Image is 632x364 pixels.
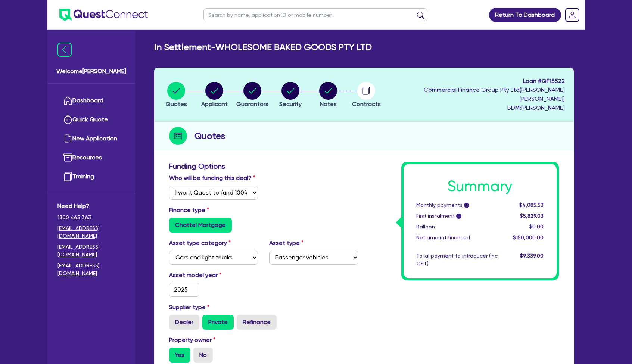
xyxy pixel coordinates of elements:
div: Total payment to introducer (inc GST) [411,252,503,268]
label: Dealer [169,315,199,330]
span: Welcome [PERSON_NAME] [56,67,126,76]
label: Chattel Mortgage [169,218,232,233]
span: Quotes [166,100,187,108]
a: Dashboard [57,91,125,110]
button: Security [279,81,302,109]
span: i [464,203,469,208]
input: Search by name, application ID or mobile number... [203,8,427,21]
h3: Funding Options [169,162,358,171]
span: Loan # QF15522 [387,77,565,85]
label: Private [202,315,234,330]
a: Training [57,167,125,186]
a: [EMAIL_ADDRESS][DOMAIN_NAME] [57,243,125,259]
a: Quick Quote [57,110,125,129]
img: step-icon [169,127,187,145]
label: No [193,348,213,363]
button: Contracts [352,81,381,109]
a: [EMAIL_ADDRESS][DOMAIN_NAME] [57,224,125,240]
span: $0.00 [529,224,544,230]
span: $9,339.00 [520,253,544,259]
span: BDM: [PERSON_NAME] [387,103,565,112]
img: resources [63,153,72,162]
button: Notes [319,81,337,109]
span: 1300 465 363 [57,214,125,221]
span: i [456,214,461,219]
img: new-application [63,134,72,143]
img: quick-quote [63,115,72,124]
span: $150,000.00 [513,234,544,240]
button: Guarantors [236,81,269,109]
span: Guarantors [236,100,268,108]
button: Applicant [201,81,228,109]
label: Who will be funding this deal? [169,174,255,183]
a: Dropdown toggle [563,5,582,25]
span: Contracts [352,100,381,108]
a: [EMAIL_ADDRESS][DOMAIN_NAME] [57,262,125,277]
button: Quotes [165,81,187,109]
div: Balloon [411,223,503,231]
span: $5,829.03 [520,213,544,219]
img: icon-menu-close [57,43,72,57]
span: Notes [320,100,337,108]
label: Asset model year [164,271,264,280]
span: Need Help? [57,202,125,211]
span: $4,085.53 [519,202,544,208]
a: Resources [57,148,125,167]
div: Net amount financed [411,234,503,242]
label: Finance type [169,206,209,215]
label: Yes [169,348,190,363]
div: First instalment [411,212,503,220]
label: Property owner [169,336,215,345]
img: training [63,172,72,181]
h2: In Settlement - WHOLESOME BAKED GOODS PTY LTD [154,42,372,53]
label: Asset type [269,239,303,248]
h1: Summary [416,177,544,195]
span: Security [279,100,302,108]
a: New Application [57,129,125,148]
a: Return To Dashboard [489,8,561,22]
label: Asset type category [169,239,231,248]
label: Refinance [237,315,277,330]
img: quest-connect-logo-blue [59,9,148,21]
span: Commercial Finance Group Pty Ltd ( [PERSON_NAME] [PERSON_NAME] ) [424,86,565,102]
label: Supplier type [169,303,209,312]
span: Applicant [201,100,228,108]
h2: Quotes [194,129,225,143]
div: Monthly payments [411,201,503,209]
